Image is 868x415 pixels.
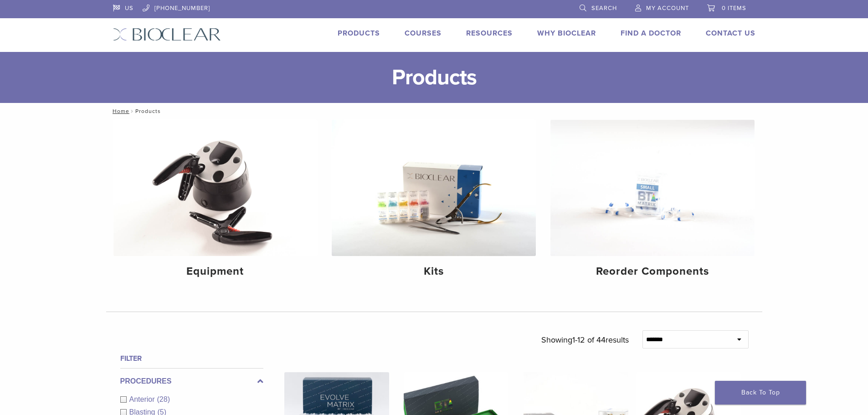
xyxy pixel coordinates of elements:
[332,120,536,256] img: Kits
[120,353,263,364] h4: Filter
[338,29,380,38] a: Products
[537,29,596,38] a: Why Bioclear
[110,108,129,114] a: Home
[550,120,755,286] a: Reorder Components
[157,395,170,403] span: (28)
[106,103,762,119] nav: Products
[120,376,263,387] label: Procedures
[113,28,221,41] img: Bioclear
[113,120,318,256] img: Equipment
[621,29,681,38] a: Find A Doctor
[646,5,689,12] span: My Account
[572,335,606,345] span: 1-12 of 44
[405,29,442,38] a: Courses
[129,395,157,403] span: Anterior
[332,120,536,286] a: Kits
[550,120,755,256] img: Reorder Components
[541,330,629,349] p: Showing results
[722,5,746,12] span: 0 items
[715,381,806,405] a: Back To Top
[129,109,135,113] span: /
[591,5,617,12] span: Search
[558,263,747,280] h4: Reorder Components
[466,29,513,38] a: Resources
[121,263,310,280] h4: Equipment
[113,120,318,286] a: Equipment
[706,29,755,38] a: Contact Us
[339,263,529,280] h4: Kits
